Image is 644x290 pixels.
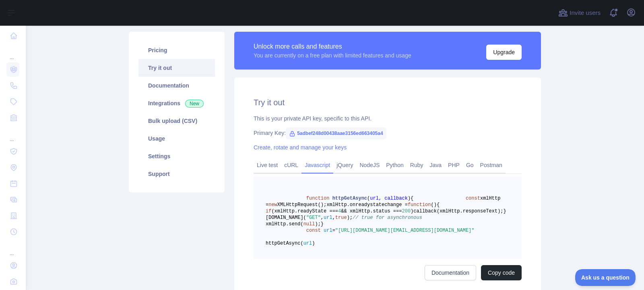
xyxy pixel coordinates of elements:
[303,221,315,227] span: null
[486,45,522,60] button: Upgrade
[306,228,321,233] span: const
[254,114,522,123] div: This is your private API key, specific to this API.
[138,165,215,183] a: Support
[347,215,353,221] span: );
[338,208,341,214] span: 4
[413,208,503,214] span: callback(xmlHttp.responseText);
[466,196,480,201] span: const
[138,77,215,94] a: Documentation
[408,196,411,201] span: )
[254,42,411,51] div: Unlock more calls and features
[370,196,408,201] span: url, callback
[303,241,312,246] span: url
[332,196,367,201] span: httpGetAsync
[463,159,477,172] a: Go
[425,265,476,280] a: Documentation
[138,112,215,130] a: Bulk upload (CSV)
[138,41,215,59] a: Pricing
[383,159,407,172] a: Python
[266,208,271,214] span: if
[6,127,19,143] div: ...
[138,130,215,147] a: Usage
[575,269,636,286] iframe: Toggle Customer Support
[6,241,19,257] div: ...
[481,265,522,280] button: Copy code
[254,129,522,137] div: Primary Key:
[271,208,338,214] span: (xmlHttp.readyState ===
[324,228,332,233] span: url
[477,159,506,172] a: Postman
[266,221,303,227] span: xmlHttp.send(
[434,202,437,208] span: )
[326,202,408,208] span: xmlHttp.onreadystatechange =
[321,221,324,227] span: }
[332,228,335,233] span: =
[557,6,602,19] button: Invite users
[301,159,333,172] a: Javascript
[341,208,402,214] span: && xmlHttp.status ===
[408,202,431,208] span: function
[367,196,370,201] span: (
[437,202,440,208] span: {
[321,215,324,221] span: ,
[445,159,463,172] a: PHP
[286,127,386,139] span: 5adbef248d00438aae3156ed663405a4
[431,202,433,208] span: (
[333,159,356,172] a: jQuery
[324,215,332,221] span: url
[254,159,281,172] a: Live test
[306,215,321,221] span: "GET"
[312,241,315,246] span: )
[335,215,347,221] span: true
[138,59,215,77] a: Try it out
[332,215,335,221] span: ,
[254,97,522,108] h2: Try it out
[353,215,422,221] span: // true for asynchronous
[407,159,427,172] a: Ruby
[254,144,347,151] a: Create, rotate and manage your keys
[277,202,326,208] span: XMLHttpRequest();
[268,202,277,208] span: new
[402,208,411,214] span: 200
[266,241,303,246] span: httpGetAsync(
[356,159,383,172] a: NodeJS
[138,94,215,112] a: Integrations New
[570,8,601,18] span: Invite users
[185,100,204,108] span: New
[281,159,301,172] a: cURL
[266,215,306,221] span: [DOMAIN_NAME](
[138,147,215,165] a: Settings
[335,228,475,233] span: "[URL][DOMAIN_NAME][EMAIL_ADDRESS][DOMAIN_NAME]"
[504,208,506,214] span: }
[6,45,19,61] div: ...
[306,196,330,201] span: function
[411,208,413,214] span: )
[254,51,411,59] div: You are currently on a free plan with limited features and usage
[411,196,413,201] span: {
[315,221,320,227] span: );
[427,159,445,172] a: Java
